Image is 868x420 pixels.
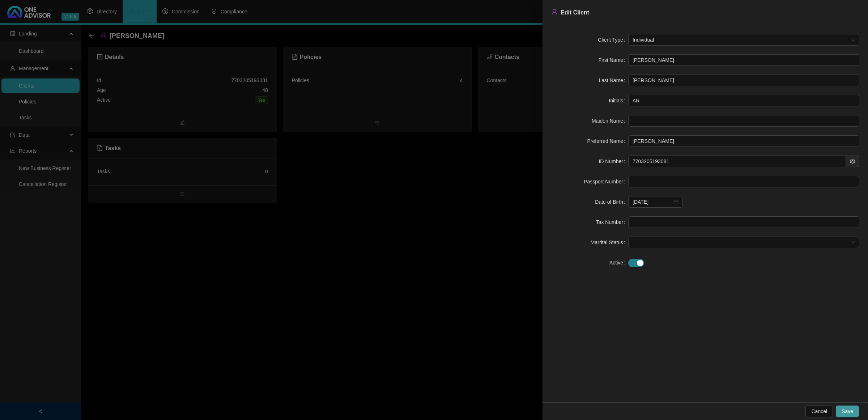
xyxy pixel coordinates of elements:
[598,34,628,46] label: Client Type
[609,95,628,106] label: Initials
[842,407,853,415] span: Save
[584,176,628,187] label: Passport Number
[596,216,628,228] label: Tax Number
[551,9,558,15] span: user
[811,407,827,415] span: Cancel
[587,135,628,147] label: Preferred Name
[599,75,628,86] label: Last Name
[805,406,833,417] button: Cancel
[599,156,628,167] label: ID Number
[592,115,628,127] label: Maiden Name
[591,237,628,248] label: Marrital Status
[561,9,589,16] span: Edit Client
[836,406,859,417] button: Save
[850,159,855,164] span: setting
[633,198,672,206] input: Select date
[633,34,855,45] span: Individual
[599,54,628,66] label: First Name
[609,257,628,268] label: Active
[595,196,628,208] label: Date of Birth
